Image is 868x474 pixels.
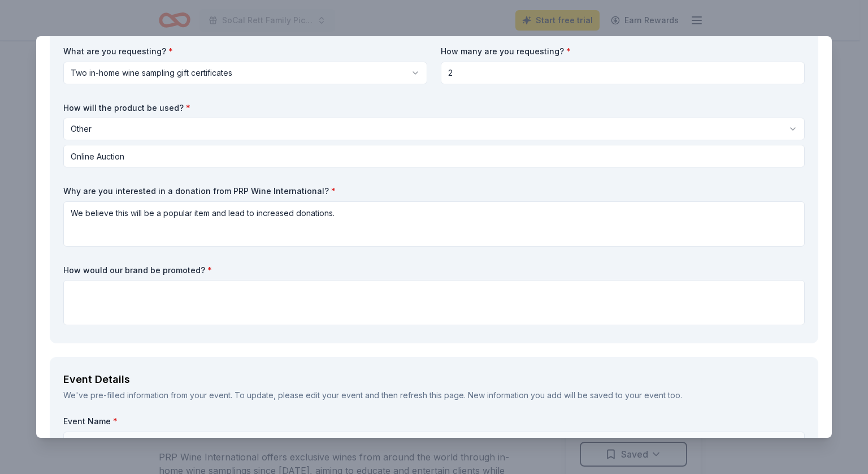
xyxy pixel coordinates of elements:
label: How would our brand be promoted? [63,265,805,276]
label: How many are you requesting? [441,46,805,57]
label: What are you requesting? [63,46,427,57]
div: We've pre-filled information from your event. To update, please edit your event and then refresh ... [63,389,805,402]
div: Event Details [63,370,805,389]
label: How will the product be used? [63,102,805,114]
label: Why are you interested in a donation from PRP Wine International? [63,186,805,197]
textarea: We believe this will be a popular item and lead to increased donations. [63,201,805,247]
label: Event Name [63,416,805,427]
input: Enter your answer here [63,145,805,167]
